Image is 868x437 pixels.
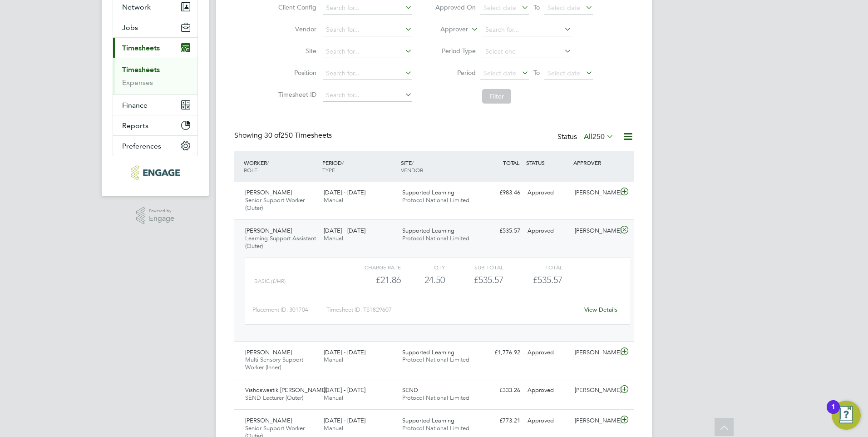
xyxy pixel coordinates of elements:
input: Search for... [323,24,412,36]
input: Search for... [323,45,412,58]
span: Manual [324,196,343,204]
div: Approved [524,185,571,200]
span: Protocol National Limited [402,356,469,363]
div: Approved [524,345,571,360]
div: [PERSON_NAME] [571,413,618,428]
div: APPROVER [571,154,618,171]
span: [DATE] - [DATE] [324,417,365,424]
div: Approved [524,413,571,428]
div: Status [557,131,616,144]
button: Jobs [113,17,197,37]
button: Timesheets [113,38,197,58]
span: [PERSON_NAME] [245,189,292,196]
span: Multi-Sensory Support Worker (Inner) [245,356,303,371]
label: Approver [427,25,468,34]
div: QTY [401,262,445,273]
div: Sub Total [445,262,503,273]
div: £773.21 [477,413,524,428]
div: £983.46 [477,185,524,200]
label: Vendor [276,25,316,33]
span: Powered by [149,207,174,215]
label: Period Type [435,47,476,55]
input: Search for... [323,67,412,80]
span: £535.57 [533,274,562,285]
span: SEND Lecturer (Outer) [245,394,303,402]
span: [PERSON_NAME] [245,417,292,424]
img: protocol-logo-retina.png [131,165,179,180]
span: 30 of [264,131,281,140]
a: View Details [584,306,617,313]
div: £535.57 [477,223,524,238]
span: Learning Support Assistant (Outer) [245,234,316,250]
div: £535.57 [445,273,503,288]
div: £21.86 [342,273,401,288]
input: Search for... [482,24,572,36]
span: Protocol National Limited [402,234,469,242]
span: Vishoswastik [PERSON_NAME] [245,386,327,394]
span: Engage [149,215,174,223]
div: [PERSON_NAME] [571,223,618,238]
span: Supported Learning [402,348,454,356]
span: [DATE] - [DATE] [324,227,365,234]
div: 1 [831,407,835,419]
span: Protocol National Limited [402,424,469,432]
span: / [342,159,344,166]
span: Manual [324,234,343,242]
div: Approved [524,383,571,398]
span: Basic (£/HR) [254,278,286,284]
span: 250 Timesheets [264,131,332,140]
span: TOTAL [503,159,519,166]
span: To [531,67,542,79]
span: / [267,159,269,166]
span: 250 [592,132,605,141]
div: Showing [234,131,334,140]
label: Client Config [276,3,316,11]
div: [PERSON_NAME] [571,383,618,398]
span: [DATE] - [DATE] [324,386,365,394]
div: £333.26 [477,383,524,398]
a: Timesheets [122,65,160,74]
div: Timesheet ID: TS1829607 [326,303,578,317]
div: [PERSON_NAME] [571,185,618,200]
label: Approved On [435,3,476,11]
a: Powered byEngage [136,207,175,224]
label: Period [435,69,476,77]
span: Select date [547,4,580,12]
span: Protocol National Limited [402,394,469,402]
div: Charge rate [342,262,401,273]
a: Go to home page [113,165,198,180]
div: STATUS [524,154,571,171]
span: Reports [122,121,148,130]
span: Timesheets [122,44,160,52]
span: Select date [483,4,516,12]
span: Supported Learning [402,189,454,196]
span: Manual [324,424,343,432]
span: Finance [122,101,148,109]
div: PERIOD [320,154,399,178]
button: Reports [113,115,197,135]
span: Network [122,3,151,11]
div: 24.50 [401,273,445,288]
span: Manual [324,394,343,402]
span: Preferences [122,142,161,150]
button: Filter [482,89,511,104]
input: Search for... [323,2,412,15]
span: SEND [402,386,418,394]
div: SITE [399,154,477,178]
span: Select date [547,69,580,77]
span: [PERSON_NAME] [245,348,292,356]
div: Placement ID: 301704 [252,303,326,317]
div: £1,776.92 [477,345,524,360]
button: Open Resource Center, 1 new notification [832,401,861,430]
button: Preferences [113,136,197,156]
span: Manual [324,356,343,363]
span: Select date [483,69,516,77]
span: Senior Support Worker (Outer) [245,196,305,212]
span: Jobs [122,23,138,32]
span: [PERSON_NAME] [245,227,292,234]
span: TYPE [322,166,335,174]
div: Timesheets [113,58,197,94]
span: Supported Learning [402,417,454,424]
input: Select one [482,45,572,58]
label: All [584,132,614,141]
